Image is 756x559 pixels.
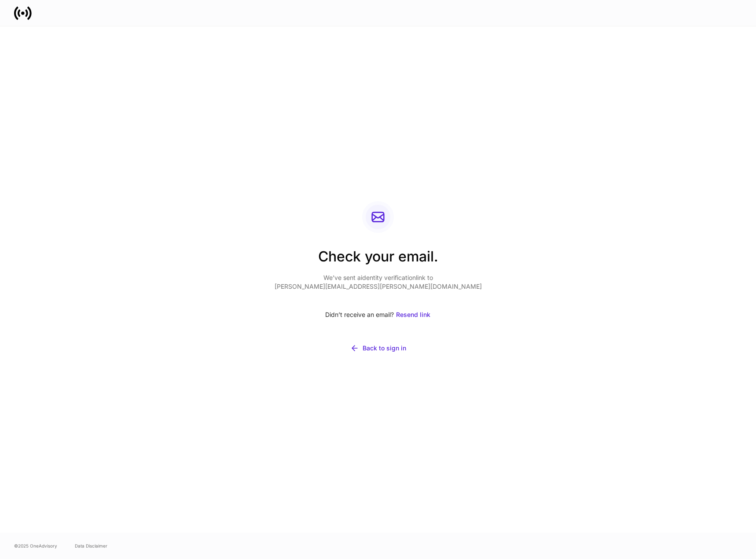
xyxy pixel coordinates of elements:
p: We’ve sent a identity verification link to [PERSON_NAME][EMAIL_ADDRESS][PERSON_NAME][DOMAIN_NAME] [275,273,482,291]
div: Didn’t receive an email? [275,305,482,324]
button: Back to sign in [275,338,482,358]
h2: Check your email. [275,247,482,273]
span: © 2025 OneAdvisory [14,542,57,549]
div: Back to sign in [363,344,406,353]
button: Resend link [396,305,431,324]
a: Data Disclaimer [75,542,107,549]
div: Resend link [396,310,430,319]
